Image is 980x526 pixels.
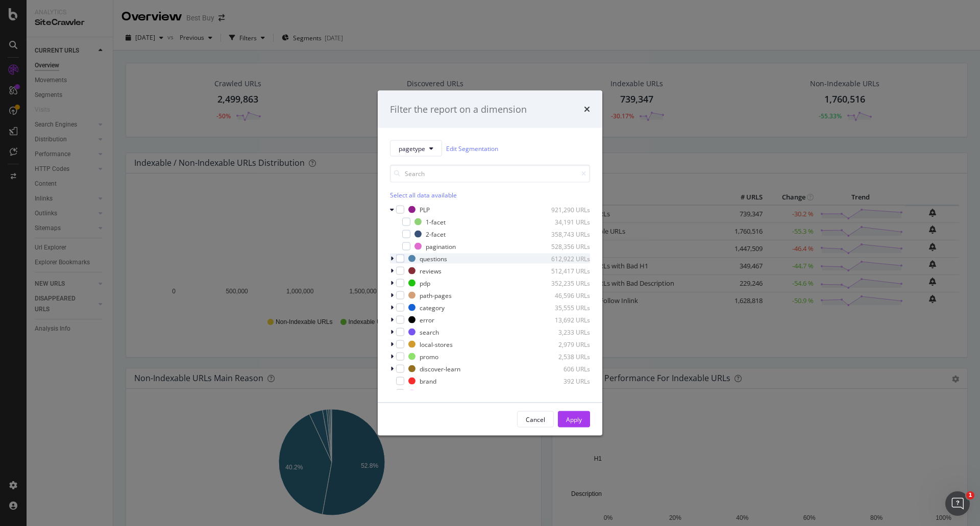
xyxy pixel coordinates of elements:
[420,364,460,373] div: discover-learn
[420,266,442,275] div: reviews
[390,103,527,116] div: Filter the report on a dimension
[420,328,439,336] div: search
[378,90,602,436] div: modal
[540,389,590,397] div: 105 URLs
[446,143,498,154] a: Edit Segmentation
[540,205,590,214] div: 921,290 URLs
[540,291,590,299] div: 46,596 URLs
[566,415,582,423] div: Apply
[399,144,425,153] span: pagetype
[426,230,446,238] div: 2-facet
[420,340,453,348] div: local-stores
[540,328,590,336] div: 3,233 URLs
[558,411,590,428] button: Apply
[420,389,442,397] div: account
[526,415,545,423] div: Cancel
[540,217,590,226] div: 34,191 URLs
[945,491,970,516] iframe: Intercom live chat
[584,103,590,116] div: times
[540,352,590,361] div: 2,538 URLs
[390,140,442,157] button: pagetype
[540,279,590,287] div: 352,235 URLs
[420,205,430,214] div: PLP
[540,340,590,348] div: 2,979 URLs
[540,315,590,324] div: 13,692 URLs
[517,411,554,428] button: Cancel
[426,242,456,251] div: pagination
[540,377,590,385] div: 392 URLs
[540,230,590,238] div: 358,743 URLs
[420,377,436,385] div: brand
[420,352,438,361] div: promo
[390,165,590,183] input: Search
[540,266,590,275] div: 512,417 URLs
[420,279,430,287] div: pdp
[390,191,590,199] div: Select all data available
[966,491,974,499] span: 1
[540,364,590,373] div: 606 URLs
[420,254,447,263] div: questions
[426,217,446,226] div: 1-facet
[540,254,590,263] div: 612,922 URLs
[420,291,452,299] div: path-pages
[420,303,445,312] div: category
[540,303,590,312] div: 35,555 URLs
[540,242,590,251] div: 528,356 URLs
[420,315,434,324] div: error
